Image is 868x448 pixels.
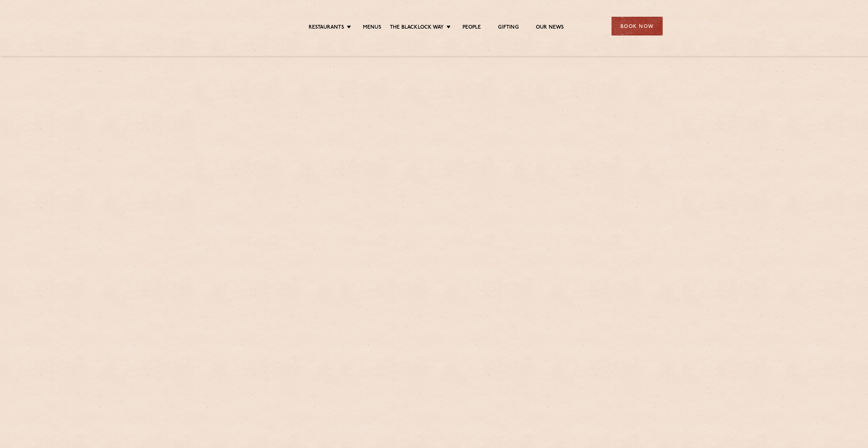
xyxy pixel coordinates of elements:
[309,24,344,32] a: Restaurants
[206,6,265,46] img: svg%3E
[612,17,663,35] div: Book Now
[363,24,381,32] a: Menus
[462,24,481,32] a: People
[390,24,444,32] a: The Blacklock Way
[498,24,518,32] a: Gifting
[536,24,564,32] a: Our News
